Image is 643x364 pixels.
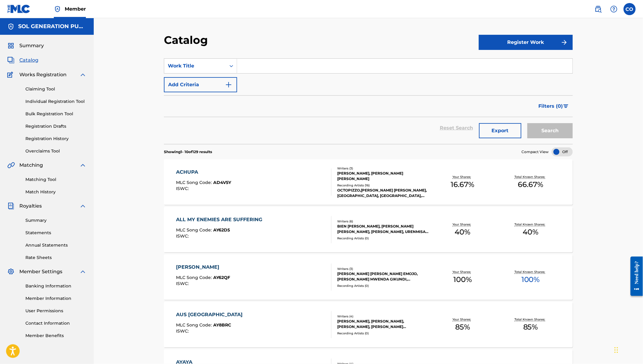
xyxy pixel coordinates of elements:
[176,275,214,280] span: MLC Song Code :
[7,42,44,49] a: SummarySummary
[164,159,573,205] a: ACHUPAMLC Song Code:AD4V5YISWC:Writers (3)[PERSON_NAME], [PERSON_NAME] [PERSON_NAME]Recording Art...
[25,136,86,142] a: Registration History
[455,227,471,238] span: 40 %
[164,207,573,252] a: ALL MY ENEMIES ARE SUFFERINGMLC Song Code:AY62D5ISWC:Writers (6)BIEN [PERSON_NAME], [PERSON_NAME]...
[610,5,618,13] img: help
[337,188,429,198] div: OCTOPIZZO,[PERSON_NAME] [PERSON_NAME], [GEOGRAPHIC_DATA], [GEOGRAPHIC_DATA], [GEOGRAPHIC_DATA], [...
[214,322,231,328] span: AY8BRC
[79,162,86,169] img: expand
[514,317,547,322] p: Total Known Shares:
[25,308,86,314] a: User Permissions
[214,275,230,280] span: AY62QF
[176,322,214,328] span: MLC Song Code :
[337,271,429,282] div: [PERSON_NAME] [PERSON_NAME] EMOJO, [PERSON_NAME] MWENDA GIKUNDI, [PERSON_NAME]
[514,270,547,274] p: Total Known Shares:
[453,274,472,285] span: 100 %
[176,186,191,191] span: ISWC :
[7,162,15,169] img: Matching
[164,58,573,144] form: Search Form
[561,39,568,46] img: f7272a7cc735f4ea7f67.svg
[7,23,15,30] img: Accounts
[539,103,563,110] span: Filters ( 0 )
[25,176,86,183] a: Matching Tool
[79,202,86,210] img: expand
[25,320,86,326] a: Contact Information
[176,328,191,334] span: ISWC :
[337,171,429,182] div: [PERSON_NAME], [PERSON_NAME] [PERSON_NAME]
[19,57,38,64] span: Catalog
[25,148,86,154] a: Overclaims Tool
[25,254,86,261] a: Rate Sheets
[7,57,38,64] a: CatalogCatalog
[25,111,86,117] a: Bulk Registration Tool
[176,264,230,271] div: [PERSON_NAME]
[176,311,246,318] div: AUS [GEOGRAPHIC_DATA]
[225,81,232,88] img: 9d2ae6d4665cec9f34b9.svg
[65,5,86,12] span: Member
[176,233,191,239] span: ISWC :
[25,283,86,289] a: Banking Information
[25,295,86,302] a: Member Information
[518,179,543,190] span: 66.67 %
[25,98,86,105] a: Individual Registration Tool
[337,166,429,171] div: Writers ( 3 )
[25,86,86,92] a: Claiming Tool
[19,162,43,169] span: Matching
[176,281,191,286] span: ISWC :
[19,268,62,275] span: Member Settings
[514,222,547,227] p: Total Known Shares:
[613,335,643,364] iframe: Chat Widget
[535,99,573,114] button: Filters (0)
[164,77,237,92] button: Add Criteria
[7,42,15,49] img: Summary
[522,149,549,155] span: Compact View
[337,224,429,234] div: BIEN [PERSON_NAME], [PERSON_NAME] [PERSON_NAME], [PERSON_NAME], URENMISAN [PERSON_NAME], [PERSON_...
[337,267,429,271] div: Writers ( 3 )
[54,5,61,13] img: Top Rightsholder
[479,123,521,138] button: Export
[7,268,15,275] img: Member Settings
[337,284,429,288] div: Recording Artists ( 0 )
[7,5,31,13] img: MLC Logo
[25,333,86,339] a: Member Benefits
[164,302,573,347] a: AUS [GEOGRAPHIC_DATA]MLC Song Code:AY8BRCISWC:Writers (4)[PERSON_NAME], [PERSON_NAME], [PERSON_NA...
[176,180,214,185] span: MLC Song Code :
[7,202,15,210] img: Royalties
[164,254,573,300] a: [PERSON_NAME]MLC Song Code:AY62QFISWC:Writers (3)[PERSON_NAME] [PERSON_NAME] EMOJO, [PERSON_NAME]...
[514,175,547,179] p: Total Known Shares:
[626,252,643,301] iframe: Resource Center
[563,104,569,108] img: filter
[624,3,636,15] div: User Menu
[453,222,473,227] p: Your Shares:
[337,236,429,241] div: Recording Artists ( 0 )
[176,169,231,176] div: ACHUPA
[523,322,538,333] span: 85 %
[176,227,214,233] span: MLC Song Code :
[453,175,473,179] p: Your Shares:
[337,219,429,224] div: Writers ( 6 )
[7,57,15,64] img: Catalog
[25,217,86,224] a: Summary
[214,180,231,185] span: AD4V5Y
[25,242,86,248] a: Annual Statements
[451,179,475,190] span: 16.67 %
[479,35,573,50] button: Register Work
[18,23,86,30] h5: SOL GENERATION PUBLISHING LIMITED
[337,319,429,330] div: [PERSON_NAME], [PERSON_NAME], [PERSON_NAME], [PERSON_NAME] [PERSON_NAME]
[337,314,429,319] div: Writers ( 4 )
[79,268,86,275] img: expand
[615,341,618,359] div: Drag
[7,71,15,78] img: Works Registration
[592,3,604,15] a: Public Search
[453,317,473,322] p: Your Shares:
[19,71,67,78] span: Works Registration
[25,123,86,130] a: Registration Drafts
[521,274,540,285] span: 100 %
[214,227,230,233] span: AY62D5
[608,3,620,15] div: Help
[453,270,473,274] p: Your Shares:
[176,216,266,223] div: ALL MY ENEMIES ARE SUFFERING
